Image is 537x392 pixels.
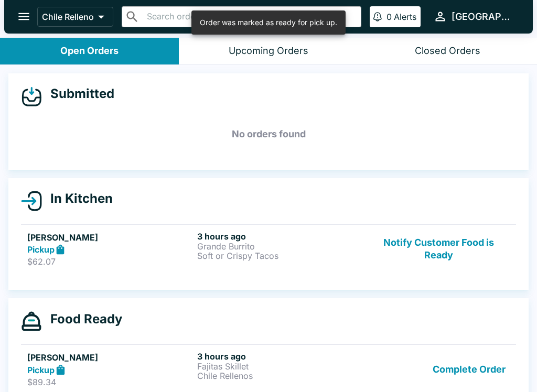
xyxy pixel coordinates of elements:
h5: No orders found [21,115,516,153]
input: Search orders by name or phone number [144,9,357,24]
p: $89.34 [27,377,193,387]
strong: Pickup [27,244,55,255]
p: Grande Burrito [197,242,363,251]
button: Complete Order [428,351,510,387]
div: [GEOGRAPHIC_DATA] [452,10,516,23]
p: Alerts [394,12,416,22]
p: Chile Rellenos [197,371,363,380]
h4: Food Ready [42,311,122,327]
p: Fajitas Skillet [197,362,363,371]
a: [PERSON_NAME]Pickup$62.073 hours agoGrande BurritoSoft or Crispy TacosNotify Customer Food is Ready [21,224,516,274]
h6: 3 hours ago [197,231,363,242]
p: $62.07 [27,256,193,267]
h5: [PERSON_NAME] [27,231,193,244]
strong: Pickup [27,365,55,375]
p: Chile Relleno [42,12,94,22]
div: Order was marked as ready for pick up. [200,14,337,31]
div: Open Orders [60,45,119,57]
h5: [PERSON_NAME] [27,351,193,364]
button: Notify Customer Food is Ready [368,231,510,267]
div: Upcoming Orders [229,45,308,57]
p: 0 [386,12,392,22]
div: Closed Orders [415,45,480,57]
h4: In Kitchen [42,191,113,206]
button: Chile Relleno [37,7,113,27]
button: open drawer [10,3,37,30]
h4: Submitted [42,86,114,102]
h6: 3 hours ago [197,351,363,362]
p: Soft or Crispy Tacos [197,251,363,260]
button: [GEOGRAPHIC_DATA] [429,5,520,28]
